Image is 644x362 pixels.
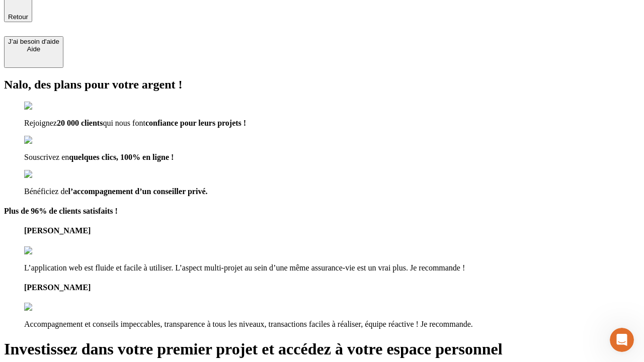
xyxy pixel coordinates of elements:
span: quelques clics, 100% en ligne ! [69,153,174,161]
h4: Plus de 96% de clients satisfaits ! [4,207,640,216]
span: Bénéficiez de [24,187,68,196]
img: reviews stars [24,303,74,312]
div: Aide [8,45,59,53]
h1: Investissez dans votre premier projet et accédez à votre espace personnel [4,340,640,358]
div: J’ai besoin d'aide [8,38,59,45]
p: L’application web est fluide et facile à utiliser. L’aspect multi-projet au sein d’une même assur... [24,263,640,273]
span: Retour [8,13,28,21]
button: J’ai besoin d'aideAide [4,36,63,68]
img: checkmark [24,170,67,179]
h4: [PERSON_NAME] [24,226,640,235]
span: Rejoignez [24,119,57,127]
img: reviews stars [24,246,74,255]
p: Accompagnement et conseils impeccables, transparence à tous les niveaux, transactions faciles à r... [24,320,640,329]
h4: [PERSON_NAME] [24,283,640,292]
span: qui nous font [103,119,145,127]
iframe: Intercom live chat [610,328,634,352]
span: confiance pour leurs projets ! [145,119,246,127]
span: 20 000 clients [57,119,103,127]
h2: Nalo, des plans pour votre argent ! [4,78,640,92]
span: l’accompagnement d’un conseiller privé. [68,187,208,196]
img: checkmark [24,102,67,111]
span: Souscrivez en [24,153,69,161]
img: checkmark [24,136,67,145]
